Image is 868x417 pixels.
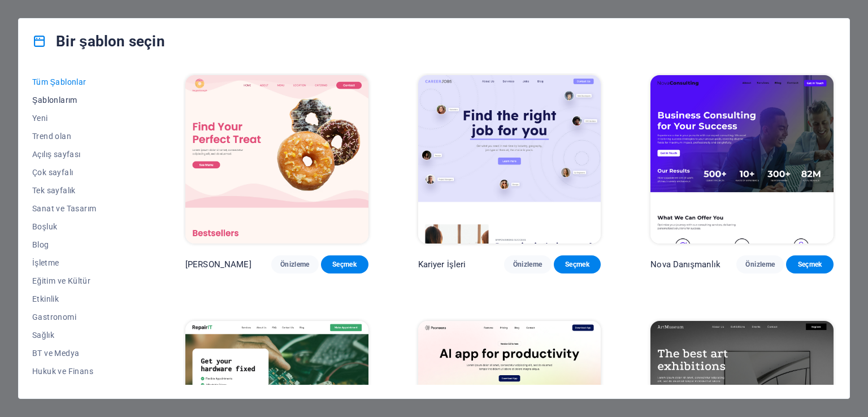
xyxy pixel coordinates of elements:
[504,255,552,273] button: Önizleme
[32,91,136,109] button: Şablonlarım
[332,260,357,268] font: Seçmek
[32,272,136,290] button: Eğitim ve Kültür
[32,380,136,398] button: [PERSON_NAME] Gütmeyen
[32,331,54,340] font: Sağlık
[418,259,466,270] font: Kariyer İşleri
[565,260,589,268] font: Seçmek
[786,255,834,273] button: Seçmek
[32,240,49,249] font: Blog
[280,260,310,268] font: Önizleme
[32,204,96,213] font: Sanat ve Tasarım
[745,260,775,268] font: Önizleme
[32,73,136,91] button: Tüm Şablonlar
[736,255,784,273] button: Önizleme
[32,290,136,308] button: Etkinlik
[32,349,79,358] font: BT ve Medya
[32,218,136,236] button: Boşluk
[32,186,76,195] font: Tek sayfalık
[32,254,136,272] button: İşletme
[32,258,59,267] font: İşletme
[798,260,822,268] font: Seçmek
[271,255,319,273] button: Önizleme
[32,326,136,344] button: Sağlık
[32,95,77,105] font: Şablonlarım
[32,199,136,218] button: Sanat ve Tasarım
[32,344,136,362] button: BT ve Medya
[32,145,136,163] button: Açılış sayfası
[32,127,136,145] button: Trend olan
[418,75,601,244] img: Kariyer İşleri
[32,222,57,231] font: Boşluk
[32,294,59,303] font: Etkinlik
[650,75,834,244] img: Nova Danışmanlık
[32,132,71,141] font: Trend olan
[185,259,251,270] font: [PERSON_NAME]
[32,181,136,199] button: Tek sayfalık
[32,312,76,322] font: Gastronomi
[32,236,136,254] button: Blog
[32,163,136,181] button: Çok sayfalı
[32,109,136,127] button: Yeni
[56,33,165,50] font: Bir şablon seçin
[321,255,368,273] button: Seçmek
[554,255,601,273] button: Seçmek
[32,362,136,380] button: Hukuk ve Finans
[650,259,721,270] font: Nova Danışmanlık
[32,168,73,177] font: Çok sayfalı
[32,150,81,159] font: Açılış sayfası
[32,276,90,285] font: Eğitim ve Kültür
[32,77,86,86] font: Tüm Şablonlar
[32,367,93,376] font: Hukuk ve Finans
[32,308,136,326] button: Gastronomi
[513,260,542,268] font: Önizleme
[32,114,48,123] font: Yeni
[185,75,368,244] img: Şeker Hamuru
